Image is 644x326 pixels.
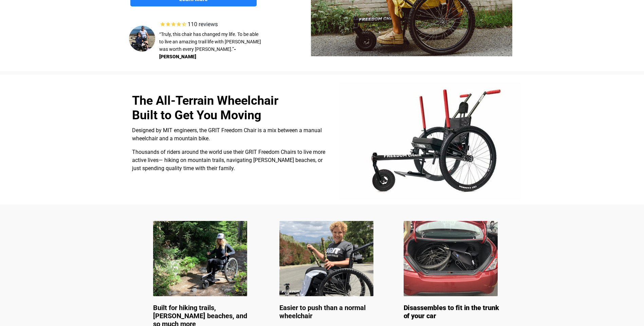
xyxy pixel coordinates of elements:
span: The All-Terrain Wheelchair Built to Get You Moving [132,94,278,122]
input: Get more information [24,164,82,177]
span: Easier to push than a normal wheelchair [279,304,366,320]
span: Designed by MIT engineers, the GRIT Freedom Chair is a mix between a manual wheelchair and a moun... [132,127,322,142]
span: Thousands of riders around the world use their GRIT Freedom Chairs to live more active lives— hik... [132,149,325,171]
span: Disassembles to fit in the trunk of your car [404,304,499,320]
span: “Truly, this chair has changed my life. To be able to live an amazing trail life with [PERSON_NAM... [159,32,261,52]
